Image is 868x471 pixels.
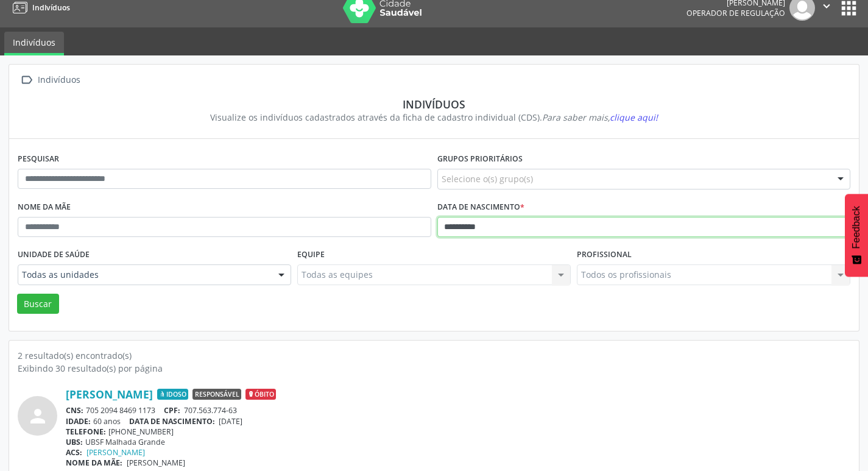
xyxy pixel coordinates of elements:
[18,198,71,217] label: Nome da mãe
[184,405,237,416] span: 707.563.774-63
[26,111,842,124] div: Visualize os indivíduos cadastrados através da ficha de cadastro individual (CDS).
[129,416,215,427] span: DATA DE NASCIMENTO:
[610,112,658,123] span: clique aqui!
[18,246,90,264] label: Unidade de saúde
[66,405,850,416] div: 705 2094 8469 1173
[437,198,524,217] label: Data de nascimento
[66,427,850,437] div: [PHONE_NUMBER]
[18,150,59,169] label: Pesquisar
[18,71,35,89] i: 
[245,389,276,400] span: Óbito
[4,32,64,55] a: Indivíduos
[845,194,868,277] button: Feedback - Mostrar pesquisa
[66,388,153,401] a: [PERSON_NAME]
[27,405,49,427] i: person
[35,71,82,89] div: Indivíduos
[18,349,850,362] div: 2 resultado(s) encontrado(s)
[577,246,632,264] label: Profissional
[66,405,83,416] span: CNS:
[26,97,842,111] div: Indivíduos
[66,416,850,427] div: 60 anos
[686,8,785,18] span: Operador de regulação
[297,246,325,264] label: Equipe
[164,405,180,416] span: CPF:
[66,447,82,458] span: ACS:
[32,2,70,13] span: Indivíduos
[542,112,658,123] i: Para saber mais,
[442,172,533,185] span: Selecione o(s) grupo(s)
[127,458,185,468] span: [PERSON_NAME]
[18,71,82,89] a:  Indivíduos
[851,206,862,249] span: Feedback
[157,389,188,400] span: Idoso
[66,458,122,468] span: NOME DA MÃE:
[66,427,106,437] span: TELEFONE:
[66,437,850,447] div: UBSF Malhada Grande
[219,416,242,427] span: [DATE]
[66,437,83,447] span: UBS:
[18,362,850,375] div: Exibindo 30 resultado(s) por página
[437,150,523,169] label: Grupos prioritários
[192,389,241,400] span: Responsável
[86,447,145,458] a: [PERSON_NAME]
[17,294,59,314] button: Buscar
[66,416,91,427] span: IDADE:
[22,269,266,281] span: Todas as unidades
